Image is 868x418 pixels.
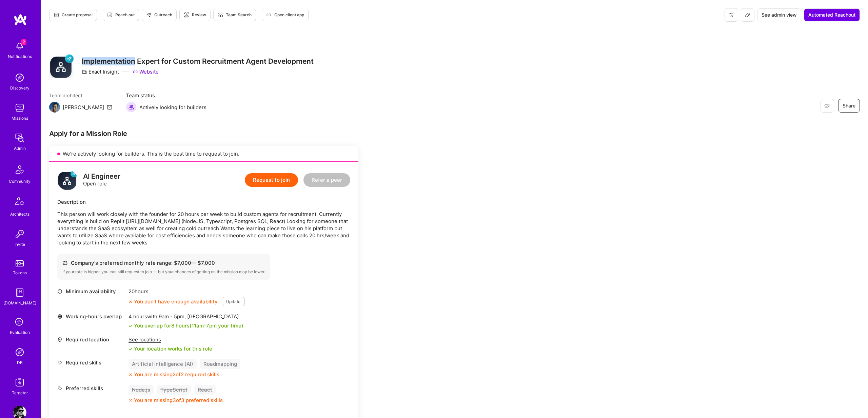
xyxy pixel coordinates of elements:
div: Exact Insight [82,68,119,75]
div: Artificial Intelligence (AI) [129,359,197,369]
div: Invite [15,241,25,248]
i: icon Proposal [54,12,59,18]
span: Actively looking for builders [139,104,206,111]
span: Team status [126,92,206,99]
img: Actively looking for builders [126,102,137,113]
img: Company Logo [49,54,74,78]
span: Automated Reachout [808,12,855,18]
img: guide book [13,286,26,299]
span: 11am - 7pm [192,322,217,329]
div: Targeter [12,389,28,396]
button: Share [838,99,860,113]
div: React [194,385,216,395]
div: Notifications [8,53,32,60]
div: Open role [83,173,120,187]
div: DB [17,359,23,366]
div: AI Engineer [83,173,120,180]
div: Node.js [129,385,154,395]
div: Company's preferred monthly rate range: $ 7,000 — $ 7,000 [62,259,265,266]
div: Your location works for this role [129,345,212,352]
span: Team architect [49,92,112,99]
button: Update [222,297,245,306]
i: icon CloseOrange [129,300,133,304]
i: icon CloseOrange [129,373,133,377]
img: Community [12,161,28,178]
div: Required location [57,336,125,343]
div: You overlap for 8 hours ( your time) [134,322,243,329]
img: tokens [16,260,24,266]
button: See admin view [757,8,801,21]
i: icon CloseOrange [129,398,133,402]
div: Working-hours overlap [57,313,125,320]
i: icon Check [129,347,133,351]
button: Team Search [213,9,256,21]
i: icon Mail [107,104,112,110]
div: You don’t have enough availability [129,298,218,305]
img: Invite [13,227,26,241]
img: Admin Search [13,345,26,359]
div: Architects [10,211,29,218]
span: 2 [21,39,26,45]
button: Create proposal [49,9,97,21]
div: Apply for a Mission Role [49,129,358,138]
img: Architects [12,194,28,211]
img: discovery [13,71,26,84]
div: Tokens [13,269,27,276]
i: icon Tag [57,386,62,391]
button: Outreach [142,9,177,21]
div: Discovery [10,84,29,92]
i: icon Check [129,324,133,328]
button: Refer a peer [303,173,350,187]
span: Reach out [107,12,135,18]
div: Required skills [57,359,125,366]
img: Team Architect [49,102,60,113]
i: icon Tag [57,360,62,365]
div: [DOMAIN_NAME] [3,299,36,306]
div: Minimum availability [57,288,125,295]
span: Share [843,102,855,109]
span: Outreach [146,12,172,18]
div: Admin [14,145,26,152]
img: admin teamwork [13,131,26,145]
span: Team Search [218,12,252,18]
div: TypeScript [157,385,191,395]
div: Preferred skills [57,385,125,392]
i: icon EyeClosed [824,103,830,108]
a: Website [133,68,159,75]
div: 4 hours with [GEOGRAPHIC_DATA] [129,313,243,320]
h3: Implementation Expert for Custom Recruitment Agent Development [82,57,314,65]
span: See admin view [762,12,797,18]
img: bell [13,39,26,53]
div: If your rate is higher, you can still request to join — but your chances of getting on the missio... [62,269,265,275]
button: Review [179,9,211,21]
div: Description [57,198,350,205]
i: icon Targeter [184,12,189,18]
button: Open client app [262,9,309,21]
i: icon World [57,314,62,319]
span: Open client app [266,12,304,18]
i: icon Location [57,337,62,342]
img: logo [14,14,27,26]
div: [PERSON_NAME] [63,104,104,111]
button: Reach out [103,9,139,21]
div: 20 hours [129,288,245,295]
i: icon CompanyGray [82,69,87,75]
img: logo [57,170,78,190]
img: Skill Targeter [13,376,26,389]
span: 9am - 5pm , [157,313,187,320]
div: Roadmapping [200,359,240,369]
p: This person will work closely with the founder for 20 hours per week to build custom agents for r... [57,211,350,246]
img: teamwork [13,101,26,115]
div: You are missing 3 of 3 preferred skills [134,397,223,404]
i: icon Clock [57,289,62,294]
div: Missions [12,115,28,122]
span: Review [184,12,206,18]
button: Automated Reachout [804,8,860,21]
div: You are missing 2 of 2 required skills [134,371,219,378]
i: icon SelectionTeam [13,316,26,329]
button: Request to join [245,173,298,187]
div: Evaluation [10,329,30,336]
div: See locations [129,336,212,343]
i: icon Cash [62,260,67,265]
div: Community [9,178,31,185]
